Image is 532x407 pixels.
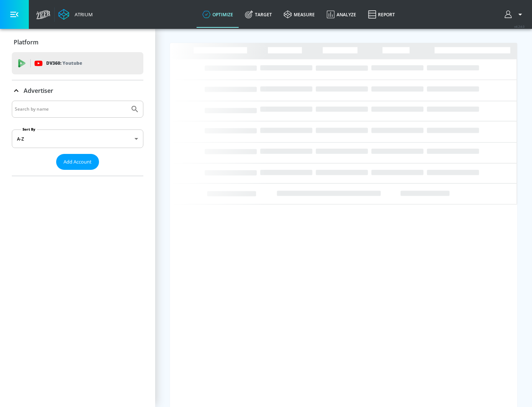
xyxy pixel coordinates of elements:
[321,1,362,28] a: Analyze
[62,59,82,67] p: Youtube
[278,1,321,28] a: measure
[12,129,143,148] div: A-Z
[56,154,99,170] button: Add Account
[514,24,525,28] span: v 4.24.0
[24,87,53,95] p: Advertiser
[46,59,82,67] p: DV360:
[362,1,401,28] a: Report
[72,11,93,18] div: Atrium
[14,38,38,46] p: Platform
[197,1,239,28] a: optimize
[12,80,143,101] div: Advertiser
[15,104,127,114] input: Search by name
[21,127,37,132] label: Sort By
[239,1,278,28] a: Target
[12,52,143,74] div: DV360: Youtube
[64,158,92,166] span: Add Account
[12,32,143,53] div: Platform
[58,9,93,20] a: Atrium
[12,101,143,176] div: Advertiser
[12,170,143,176] nav: list of Advertiser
